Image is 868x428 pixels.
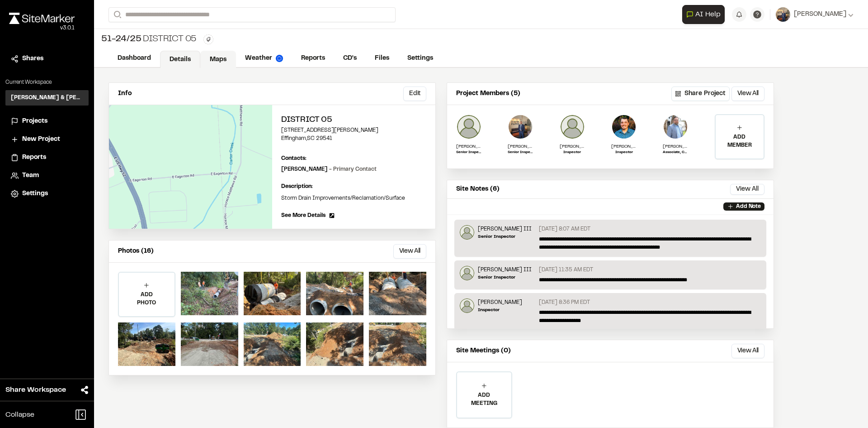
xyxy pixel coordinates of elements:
[22,135,60,144] span: New Project
[508,143,533,150] p: [PERSON_NAME]
[398,50,442,67] a: Settings
[11,135,83,144] a: New Project
[611,114,637,139] img: Phillip Harrington
[663,143,688,150] p: [PERSON_NAME] [PERSON_NAME], PE, PMP
[663,114,688,139] img: J. Mike Simpson Jr., PE, PMP
[460,298,474,313] img: Darby Boykin
[11,153,83,163] a: Reports
[203,34,213,44] button: Edit Tags
[22,171,39,181] span: Team
[281,183,426,191] p: Description:
[508,114,533,139] img: David W Hyatt
[508,150,533,155] p: Senior Inspector
[456,143,481,150] p: [PERSON_NAME] III
[478,298,522,307] p: [PERSON_NAME]
[456,346,511,356] p: Site Meetings (0)
[539,298,590,307] p: [DATE] 8:36 PM EDT
[5,385,66,395] span: Share Workspace
[776,7,790,22] img: User
[119,291,175,307] p: ADD PHOTO
[334,50,366,67] a: CD's
[478,225,532,233] p: [PERSON_NAME] III
[292,50,334,67] a: Reports
[366,50,398,67] a: Files
[200,51,236,68] a: Maps
[560,143,585,150] p: [PERSON_NAME]
[160,51,200,68] a: Details
[22,189,48,199] span: Settings
[5,78,89,87] p: Current Workspace
[456,184,500,194] p: Site Notes (6)
[281,165,377,173] p: [PERSON_NAME]
[11,116,83,126] a: Projects
[281,114,426,126] h2: District 05
[9,24,75,32] div: Oh geez...please don't...
[776,7,854,22] button: [PERSON_NAME]
[281,154,307,163] p: Contacts:
[671,87,730,101] button: Share Project
[118,246,154,256] p: Photos (16)
[101,33,196,46] div: District 05
[108,7,125,22] button: Search
[736,202,761,211] p: Add Note
[716,133,764,149] p: ADD MEMBER
[22,54,43,64] span: Shares
[478,266,532,274] p: [PERSON_NAME] III
[9,13,75,24] img: rebrand.png
[11,171,83,181] a: Team
[730,184,764,195] button: View All
[118,89,132,99] p: Info
[794,10,846,19] span: [PERSON_NAME]
[276,55,283,62] img: precipai.png
[560,150,585,155] p: Inspector
[682,5,725,24] button: Open AI Assistant
[281,212,325,220] span: See More Details
[731,344,764,358] button: View All
[731,87,764,101] button: View All
[478,274,532,281] p: Senior Inspector
[101,33,141,46] span: 51-24/25
[695,9,721,20] span: AI Help
[560,114,585,139] img: Darby Boykin
[22,153,46,163] span: Reports
[478,307,522,313] p: Inspector
[539,266,593,274] p: [DATE] 11:35 AM EDT
[456,150,481,155] p: Senior Inspector
[11,189,83,199] a: Settings
[281,126,426,135] p: [STREET_ADDRESS][PERSON_NAME]
[236,50,292,67] a: Weather
[478,233,532,240] p: Senior Inspector
[22,116,47,126] span: Projects
[108,50,160,67] a: Dashboard
[393,244,426,259] button: View All
[539,225,590,233] p: [DATE] 8:07 AM EDT
[281,135,426,143] p: Effingham , SC 29541
[281,194,426,202] p: Storm Drain Improvements/Reclamation/Surface
[460,225,474,240] img: Glenn David Smoak III
[456,114,481,139] img: Glenn David Smoak III
[663,150,688,155] p: Associate, CEI
[11,54,83,64] a: Shares
[460,266,474,280] img: Glenn David Smoak III
[456,89,520,99] p: Project Members (5)
[457,391,511,408] p: ADD MEETING
[11,94,83,102] h3: [PERSON_NAME] & [PERSON_NAME] Inc.
[5,409,34,420] span: Collapse
[611,143,637,150] p: [PERSON_NAME]
[403,87,426,101] button: Edit
[611,150,637,155] p: Inspector
[329,167,377,172] span: - Primary Contact
[682,5,728,24] div: Open AI Assistant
